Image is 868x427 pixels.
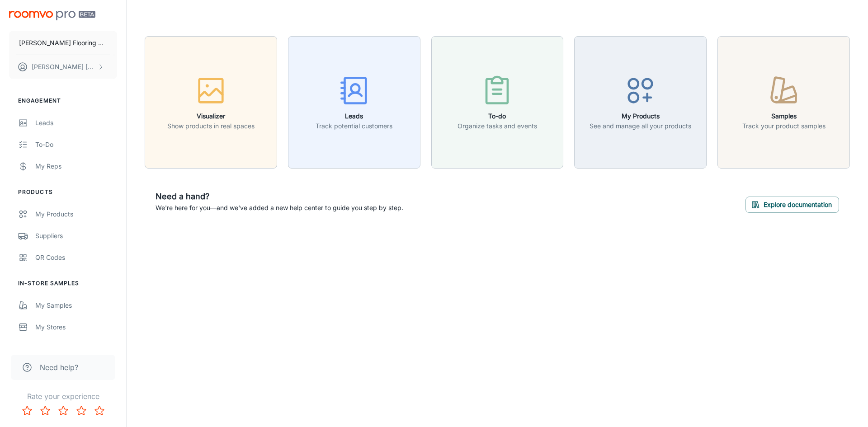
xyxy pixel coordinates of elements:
[742,111,826,121] h6: Samples
[167,111,255,121] h6: Visualizer
[9,31,117,55] button: [PERSON_NAME] Flooring Center
[35,253,117,263] div: QR Codes
[35,161,117,171] div: My Reps
[32,62,95,72] p: [PERSON_NAME] [PERSON_NAME]
[35,209,117,219] div: My Products
[19,38,107,48] p: [PERSON_NAME] Flooring Center
[288,97,420,106] a: LeadsTrack potential customers
[717,36,850,169] button: SamplesTrack your product samples
[156,190,403,203] h6: Need a hand?
[35,231,117,241] div: Suppliers
[9,11,95,20] img: Roomvo PRO Beta
[316,121,392,131] p: Track potential customers
[156,203,403,213] p: We're here for you—and we've added a new help center to guide you step by step.
[590,121,691,131] p: See and manage all your products
[316,111,392,121] h6: Leads
[9,55,117,79] button: [PERSON_NAME] [PERSON_NAME]
[167,121,255,131] p: Show products in real spaces
[35,118,117,128] div: Leads
[431,97,564,106] a: To-doOrganize tasks and events
[35,140,117,150] div: To-do
[288,36,420,169] button: LeadsTrack potential customers
[574,97,707,106] a: My ProductsSee and manage all your products
[574,36,707,169] button: My ProductsSee and manage all your products
[745,197,839,213] button: Explore documentation
[431,36,564,169] button: To-doOrganize tasks and events
[590,111,691,121] h6: My Products
[742,121,826,131] p: Track your product samples
[745,199,839,208] a: Explore documentation
[458,111,537,121] h6: To-do
[717,97,850,106] a: SamplesTrack your product samples
[145,36,277,169] button: VisualizerShow products in real spaces
[458,121,537,131] p: Organize tasks and events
